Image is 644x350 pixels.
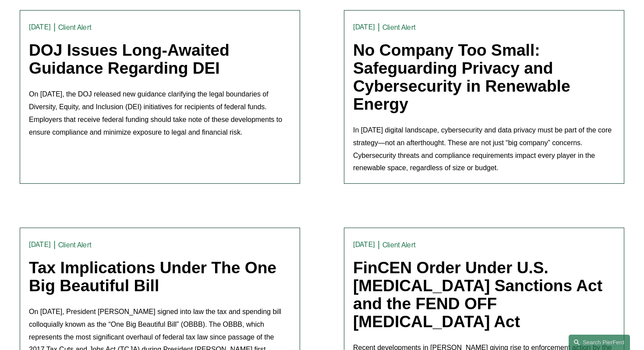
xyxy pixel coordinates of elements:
[353,41,570,113] a: No Company Too Small: Safeguarding Privacy and Cybersecurity in Renewable Energy
[382,23,416,32] a: Client Alert
[382,241,416,249] a: Client Alert
[569,335,630,350] a: Search this site
[353,124,615,175] p: In [DATE] digital landscape, cybersecurity and data privacy must be part of the core strategy—not...
[353,258,602,331] a: FinCEN Order Under U.S. [MEDICAL_DATA] Sanctions Act and the FEND OFF [MEDICAL_DATA] Act
[58,241,92,249] a: Client Alert
[58,23,92,32] a: Client Alert
[29,41,230,77] a: DOJ Issues Long-Awaited Guidance Regarding DEI
[353,24,375,31] time: [DATE]
[29,24,51,31] time: [DATE]
[29,258,276,295] a: Tax Implications Under The One Big Beautiful Bill
[29,88,291,139] p: On [DATE], the DOJ released new guidance clarifying the legal boundaries of Diversity, Equity, an...
[29,241,51,248] time: [DATE]
[353,241,375,248] time: [DATE]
